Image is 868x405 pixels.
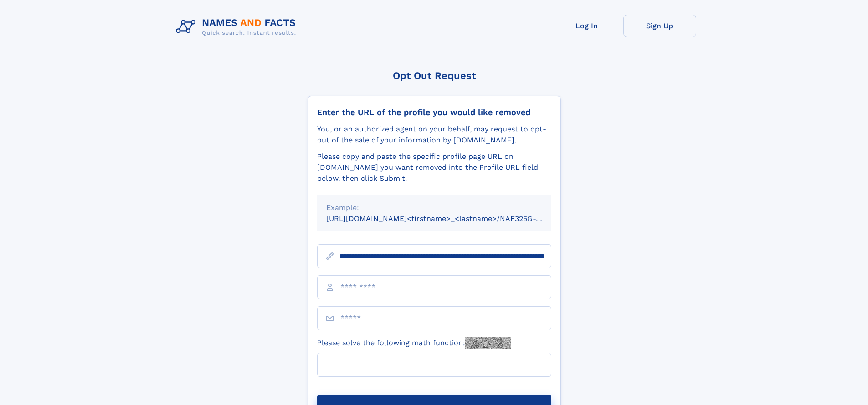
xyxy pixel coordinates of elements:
[172,15,303,39] img: Logo Names and Facts
[317,337,511,349] label: Please solve the following math function:
[326,214,569,223] small: [URL][DOMAIN_NAME]<firstname>_<lastname>/NAF325G-xxxxxxxx
[623,15,696,37] a: Sign Up
[550,15,623,37] a: Log In
[317,124,551,146] div: You, or an authorized agent on your behalf, may request to opt-out of the sale of your informatio...
[317,151,551,184] div: Please copy and paste the specific profile page URL on [DOMAIN_NAME] you want removed into the Pr...
[326,202,542,213] div: Example:
[308,70,561,81] div: Opt Out Request
[317,107,551,117] div: Enter the URL of the profile you would like removed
